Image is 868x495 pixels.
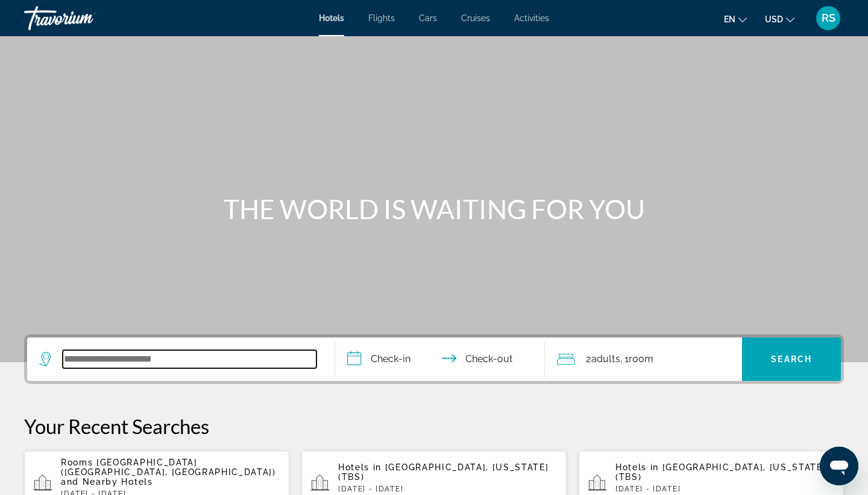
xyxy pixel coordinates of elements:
[208,193,660,225] h1: THE WORLD IS WAITING FOR YOU
[514,13,549,23] a: Activities
[61,477,153,487] span: and Nearby Hotels
[61,458,276,477] span: Rooms [GEOGRAPHIC_DATA] ([GEOGRAPHIC_DATA], [GEOGRAPHIC_DATA])
[620,351,653,368] span: , 1
[615,462,659,472] span: Hotels in
[724,14,735,24] span: en
[813,5,844,31] button: User Menu
[461,13,490,23] a: Cruises
[368,13,395,23] a: Flights
[724,10,747,28] button: Change language
[319,13,344,23] a: Hotels
[24,2,145,34] a: Travorium
[629,353,653,365] span: Room
[338,485,557,493] p: [DATE] - [DATE]
[545,337,743,381] button: Travelers: 2 adults, 0 children
[338,462,382,472] span: Hotels in
[742,337,841,381] button: Search
[24,414,844,438] p: Your Recent Searches
[820,447,858,485] iframe: Кнопка запуска окна обмена сообщениями
[586,351,620,368] span: 2
[338,462,549,482] span: [GEOGRAPHIC_DATA], [US_STATE] (TBS)
[419,13,437,23] a: Cars
[822,12,835,24] span: RS
[765,14,783,24] span: USD
[591,353,620,365] span: Adults
[771,354,812,364] span: Search
[615,485,834,493] p: [DATE] - [DATE]
[615,462,826,482] span: [GEOGRAPHIC_DATA], [US_STATE] (TBS)
[765,10,794,28] button: Change currency
[27,337,841,381] div: Search widget
[335,337,545,381] button: Check in and out dates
